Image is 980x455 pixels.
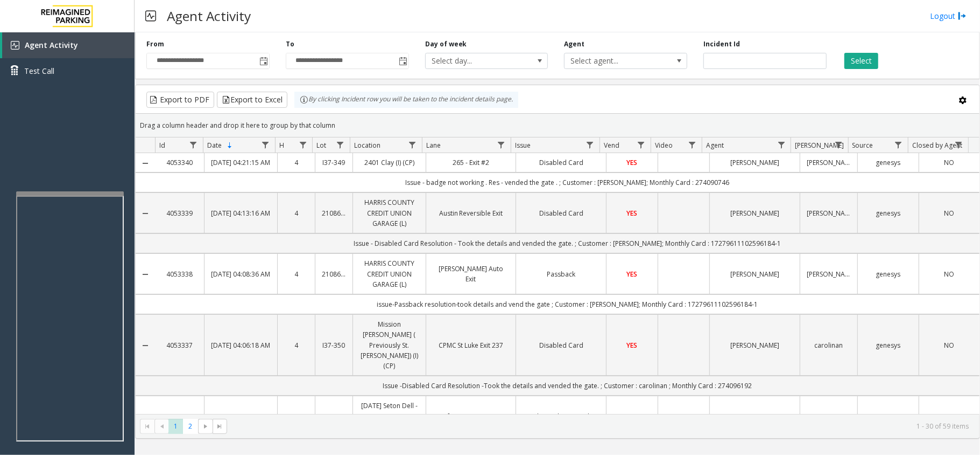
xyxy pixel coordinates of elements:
[161,3,256,29] h3: Agent Activity
[284,340,308,350] a: 4
[25,40,78,50] span: Agent Activity
[523,208,600,218] a: Disabled Card
[807,269,851,279] a: [PERSON_NAME]
[425,39,467,49] label: Day of week
[613,340,651,350] a: YES
[685,137,700,152] a: Video Filter Menu
[831,137,845,152] a: Parker Filter Menu
[217,92,287,108] button: Export to Excel
[864,269,912,279] a: genesys
[604,141,619,150] span: Vend
[912,141,962,150] span: Closed by Agent
[295,137,310,152] a: H Filter Menu
[613,411,651,422] a: YES
[136,341,155,350] a: Collapse Details
[161,411,198,422] a: 4053336
[844,53,878,69] button: Select
[944,412,954,421] span: NO
[523,269,600,279] a: Passback
[207,141,222,150] span: Date
[136,116,979,135] div: Drag a column header and drop it here to group by that column
[213,419,227,434] span: Go to the last page
[627,158,638,167] span: YES
[807,411,851,422] a: na
[426,53,523,68] span: Select day...
[565,53,662,68] span: Select agent...
[359,401,419,432] a: [DATE] Seton Dell - DSMCUT 127-51 (R390)
[627,209,638,218] span: YES
[926,340,973,350] a: NO
[286,39,294,49] label: To
[523,157,600,168] a: Disabled Card
[926,269,973,279] a: NO
[161,340,198,350] a: 4053337
[284,157,308,168] a: 4
[716,208,793,218] a: [PERSON_NAME]
[433,411,510,422] a: Left Pay-in-Lane EXIT
[284,411,308,422] a: 3
[183,419,198,433] span: Page 2
[354,141,380,150] span: Location
[716,269,793,279] a: [PERSON_NAME]
[258,137,273,152] a: Date Filter Menu
[300,95,308,104] img: infoIcon.svg
[397,53,408,68] span: Toggle popup
[294,92,518,108] div: By clicking Incident row you will be taken to the incident details page.
[891,137,906,152] a: Source Filter Menu
[613,157,651,168] a: YES
[146,39,164,49] label: From
[24,65,54,77] span: Test Call
[807,340,851,350] a: carolinan
[583,137,597,152] a: Issue Filter Menu
[322,340,346,350] a: I37-350
[864,411,912,422] a: genesys
[211,411,271,422] a: [DATE] 03:40:29 AM
[523,340,600,350] a: Disabled Card
[564,39,584,49] label: Agent
[852,141,873,150] span: Source
[322,269,346,279] a: 21086900
[706,141,724,150] span: Agent
[211,208,271,218] a: [DATE] 04:13:16 AM
[523,411,600,422] a: Credit Card Not Reading
[257,53,269,68] span: Toggle popup
[774,137,788,152] a: Agent Filter Menu
[155,173,979,192] td: Issue - badge not working . Res - vended the gate . ; Customer : [PERSON_NAME]; Monthly Card : 27...
[930,10,967,22] a: Logout
[201,422,210,431] span: Go to the next page
[926,157,973,168] a: NO
[716,340,793,350] a: [PERSON_NAME]
[515,141,531,150] span: Issue
[186,137,201,152] a: Id Filter Menu
[944,209,954,218] span: NO
[279,141,284,150] span: H
[161,208,198,218] a: 4053339
[951,137,966,152] a: Closed by Agent Filter Menu
[322,208,346,218] a: 21086900
[944,270,954,279] span: NO
[627,270,638,279] span: YES
[716,157,793,168] a: [PERSON_NAME]
[655,141,673,150] span: Video
[864,208,912,218] a: genesys
[426,141,441,150] span: Lane
[159,141,165,150] span: Id
[333,137,347,152] a: Lot Filter Menu
[234,422,969,431] kendo-pager-info: 1 - 30 of 59 items
[359,258,419,289] a: HARRIS COUNTY CREDIT UNION GARAGE (L)
[161,157,198,168] a: 4053340
[211,269,271,279] a: [DATE] 04:08:36 AM
[359,157,419,168] a: 2401 Clay (I) (CP)
[146,92,214,108] button: Export to PDF
[136,137,979,414] div: Data table
[145,3,156,29] img: pageIcon
[926,411,973,422] a: NO
[944,158,954,167] span: NO
[944,341,954,350] span: NO
[613,269,651,279] a: YES
[155,376,979,396] td: Issue -Disabled Card Resolution -Took the details and vended the gate. ; Customer : carolinan ; M...
[433,340,510,350] a: CPMC St Luke Exit 237
[155,294,979,314] td: issue-Passback resolution-took details and vend the gate ; Customer : [PERSON_NAME]; Monthly Card...
[359,319,419,371] a: Mission [PERSON_NAME] ( Previously St. [PERSON_NAME]) (I) (CP)
[136,209,155,218] a: Collapse Details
